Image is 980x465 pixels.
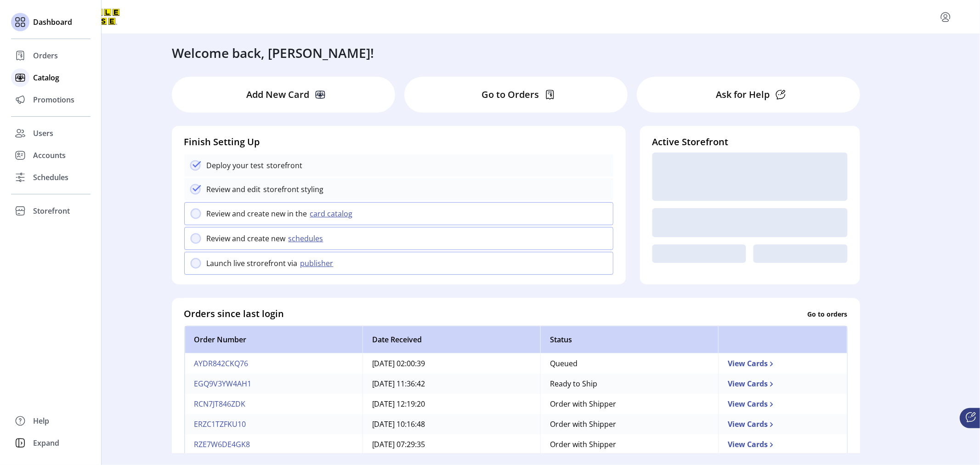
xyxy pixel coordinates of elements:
[184,135,614,149] h4: Finish Setting Up
[718,374,847,394] td: View Cards
[33,17,72,28] span: Dashboard
[172,43,374,62] h3: Welcome back, [PERSON_NAME]!
[207,208,307,219] p: Review and create new in the
[33,415,49,426] span: Help
[718,394,847,414] td: View Cards
[33,50,58,61] span: Orders
[540,435,718,455] td: Order with Shipper
[185,354,363,374] td: AYDR842CKQ76
[33,94,74,105] span: Promotions
[185,394,363,414] td: RCN7JT846ZDK
[718,414,847,435] td: View Cards
[286,233,329,244] button: schedules
[185,374,363,394] td: EGQ9V3YW4AH1
[246,88,309,102] p: Add New Card
[185,414,363,435] td: ERZC1TZFKU10
[33,205,70,216] span: Storefront
[185,326,363,354] th: Order Number
[33,128,53,139] span: Users
[298,258,339,269] button: publisher
[207,160,264,171] p: Deploy your test
[363,326,540,354] th: Date Received
[363,374,540,394] td: [DATE] 11:36:42
[482,88,539,102] p: Go to Orders
[33,172,68,183] span: Schedules
[540,326,718,354] th: Status
[307,208,358,219] button: card catalog
[718,354,847,374] td: View Cards
[185,435,363,455] td: RZE7W6DE4GK8
[207,233,286,244] p: Review and create new
[363,394,540,414] td: [DATE] 12:19:20
[716,88,770,102] p: Ask for Help
[207,184,261,195] p: Review and edit
[652,135,847,149] h4: Active Storefront
[363,435,540,455] td: [DATE] 07:29:35
[207,258,298,269] p: Launch live strorefront via
[33,150,66,161] span: Accounts
[33,72,59,83] span: Catalog
[363,414,540,435] td: [DATE] 10:16:48
[540,374,718,394] td: Ready to Ship
[33,437,59,448] span: Expand
[938,10,953,24] button: menu
[540,394,718,414] td: Order with Shipper
[808,309,848,319] p: Go to orders
[540,354,718,374] td: Queued
[718,435,847,455] td: View Cards
[540,414,718,435] td: Order with Shipper
[363,354,540,374] td: [DATE] 02:00:39
[261,184,324,195] p: storefront styling
[184,307,284,321] h4: Orders since last login
[264,160,303,171] p: storefront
